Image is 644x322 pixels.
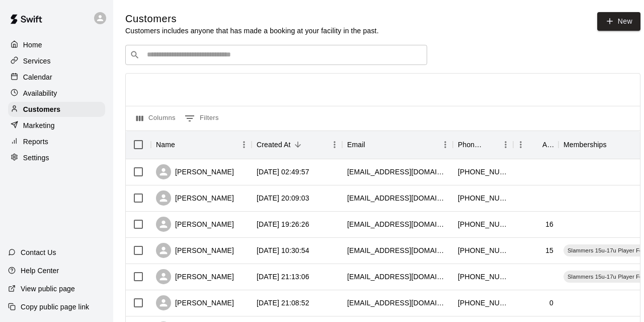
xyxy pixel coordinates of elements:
[21,247,56,257] p: Contact Us
[607,138,621,152] button: Sort
[542,131,553,159] div: Age
[21,284,75,294] p: View public page
[545,219,553,229] div: 16
[8,134,105,149] a: Reports
[498,137,513,152] button: Menu
[8,102,105,117] a: Customers
[347,245,448,255] div: noahpetschke@gmail.com
[8,118,105,133] a: Marketing
[23,56,51,66] p: Services
[23,40,42,50] p: Home
[347,131,365,159] div: Email
[347,219,448,229] div: drewkarcavich@gmail.com
[257,298,309,308] div: 2025-09-07 21:08:52
[458,193,508,203] div: +18473722326
[342,131,453,159] div: Email
[156,131,175,159] div: Name
[549,298,553,308] div: 0
[134,110,178,126] button: Select columns
[513,137,528,152] button: Menu
[236,137,252,152] button: Menu
[347,193,448,203] div: sschmidt9171@gmail.com
[8,37,105,52] a: Home
[458,219,508,229] div: +12247789154
[453,131,513,159] div: Phone Number
[365,138,379,152] button: Sort
[23,153,49,163] p: Settings
[182,110,221,126] button: Show filters
[327,137,342,152] button: Menu
[8,86,105,101] a: Availability
[528,138,542,152] button: Sort
[257,167,309,177] div: 2025-09-09 02:49:57
[257,131,291,159] div: Created At
[438,137,453,152] button: Menu
[257,272,309,282] div: 2025-09-07 21:13:06
[125,12,379,26] h5: Customers
[458,298,508,308] div: +12242859304
[458,272,508,282] div: +18478636186
[347,272,448,282] div: esigal42@icloud.com
[8,150,105,165] a: Settings
[291,138,305,152] button: Sort
[156,243,234,258] div: [PERSON_NAME]
[156,190,234,206] div: [PERSON_NAME]
[23,72,52,82] p: Calendar
[458,167,508,177] div: +13098267641
[458,131,484,159] div: Phone Number
[257,219,309,229] div: 2025-09-08 19:26:26
[21,302,89,312] p: Copy public page link
[597,12,640,31] a: New
[513,131,558,159] div: Age
[8,70,105,85] a: Calendar
[23,88,57,98] p: Availability
[156,295,234,310] div: [PERSON_NAME]
[21,266,59,276] p: Help Center
[458,245,508,255] div: +12247605697
[156,164,234,179] div: [PERSON_NAME]
[545,245,553,255] div: 15
[156,217,234,232] div: [PERSON_NAME]
[347,298,448,308] div: simonirvingrose9@gmail.com
[484,138,498,152] button: Sort
[257,193,309,203] div: 2025-09-08 20:09:03
[23,104,60,114] p: Customers
[563,131,607,159] div: Memberships
[125,45,427,65] div: Search customers by name or email
[125,26,379,36] p: Customers includes anyone that has made a booking at your facility in the past.
[151,131,252,159] div: Name
[347,167,448,177] div: kmccreery@d120.org
[23,120,55,131] p: Marketing
[156,269,234,284] div: [PERSON_NAME]
[257,245,309,255] div: 2025-09-08 10:30:54
[252,131,342,159] div: Created At
[23,137,48,147] p: Reports
[175,138,189,152] button: Sort
[8,53,105,69] a: Services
